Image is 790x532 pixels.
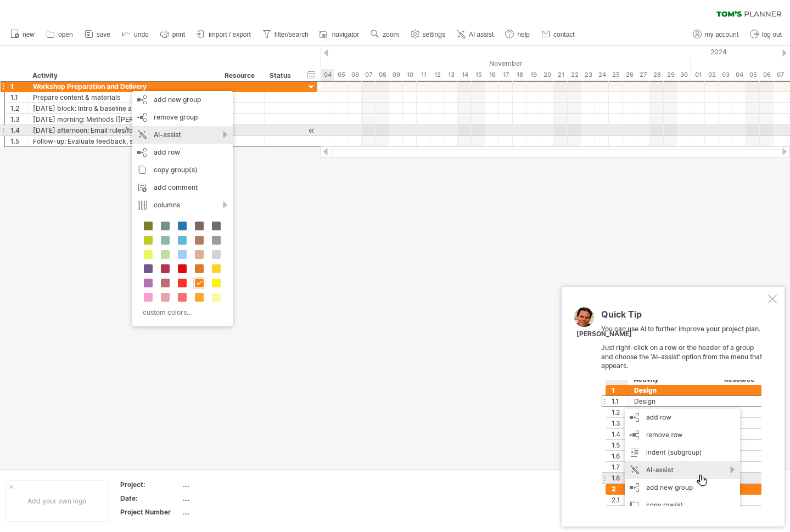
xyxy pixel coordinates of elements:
div: Monday, 25 November 2024 [609,69,623,81]
div: Saturday, 16 November 2024 [485,69,499,81]
a: contact [539,27,578,42]
div: Prepare content & materials [33,92,214,103]
div: Tuesday, 5 November 2024 [334,69,348,81]
div: Monday, 18 November 2024 [513,69,526,81]
span: remove group [154,113,198,121]
a: log out [747,27,785,42]
div: Saturday, 9 November 2024 [389,69,403,81]
div: 1.3 [10,114,27,124]
div: Monday, 2 December 2024 [705,69,719,81]
div: Tuesday, 19 November 2024 [526,69,540,81]
div: You can use AI to further improve your project plan. Just right-click on a row or the header of a... [601,310,766,506]
a: navigator [317,27,362,42]
span: log out [762,31,782,38]
div: [PERSON_NAME] [576,330,632,339]
div: [DATE] block: Intro & baseline analysis, time thieves, email workflow [33,103,214,114]
span: open [58,31,73,38]
span: save [97,31,110,38]
span: undo [134,31,149,38]
span: my account [705,31,738,38]
a: new [8,27,38,42]
a: settings [408,27,449,42]
div: [DATE] afternoon: Email rules/folders/filters, weekly/daily planning, personal action plan [33,125,214,135]
span: settings [423,31,445,38]
span: zoom [383,31,399,38]
div: Sunday, 10 November 2024 [403,69,417,81]
div: copy group(s) [132,161,233,179]
div: scroll to activity [306,125,317,137]
span: new [23,31,35,38]
a: my account [690,27,742,42]
a: zoom [368,27,402,42]
div: Friday, 15 November 2024 [472,69,485,81]
div: Status [270,70,294,81]
div: Sunday, 1 December 2024 [691,69,705,81]
div: Monday, 4 November 2024 [321,69,334,81]
div: Saturday, 30 November 2024 [677,69,691,81]
div: Wednesday, 6 November 2024 [348,69,362,81]
div: Thursday, 21 November 2024 [554,69,568,81]
div: Thursday, 7 November 2024 [362,69,376,81]
div: Tuesday, 3 December 2024 [719,69,732,81]
div: [DATE] morning: Methods ([PERSON_NAME], [PERSON_NAME], “Eat the Frog”) + exercises [33,114,214,124]
a: help [502,27,533,42]
div: Resource [225,70,258,81]
div: 1.5 [10,136,27,146]
div: Thursday, 28 November 2024 [650,69,664,81]
div: Wednesday, 4 December 2024 [732,69,746,81]
a: import / export [194,27,254,42]
span: import / export [209,31,251,38]
span: AI assist [469,31,494,38]
div: Date: [120,494,181,503]
div: Tuesday, 26 November 2024 [623,69,636,81]
div: Thursday, 5 December 2024 [746,69,760,81]
div: 1.4 [10,125,27,135]
div: Saturday, 7 December 2024 [774,69,787,81]
div: Activity [32,70,213,81]
div: .... [183,507,275,517]
a: filter/search [260,27,312,42]
div: add comment [132,179,233,196]
div: AI-assist [132,126,233,144]
div: Sunday, 17 November 2024 [499,69,513,81]
a: print [158,27,188,42]
div: custom colors... [138,305,224,320]
span: filter/search [274,31,309,38]
a: open [43,27,76,42]
div: 1 [10,81,27,92]
a: save [82,27,114,42]
div: Project: [120,480,181,489]
div: Add your own logo [5,480,108,522]
div: Thursday, 14 November 2024 [458,69,472,81]
div: 1.2 [10,103,27,114]
div: Follow-up: Evaluate feedback, send materials/checklists [33,136,214,146]
div: Monday, 11 November 2024 [417,69,430,81]
div: Wednesday, 20 November 2024 [540,69,554,81]
div: Saturday, 23 November 2024 [581,69,595,81]
a: AI assist [454,27,497,42]
div: Quick Tip [601,310,766,325]
div: Friday, 22 November 2024 [568,69,581,81]
div: Friday, 8 November 2024 [376,69,389,81]
div: .... [183,494,275,503]
span: navigator [332,31,359,38]
div: add new group [132,91,233,109]
a: undo [119,27,152,42]
div: 1.1 [10,92,27,103]
div: Project Number [120,507,181,517]
div: add row [132,144,233,161]
div: Wednesday, 13 November 2024 [444,69,458,81]
div: Workshop Preparation and Delivery [33,81,214,92]
span: help [517,31,530,38]
div: Friday, 29 November 2024 [664,69,677,81]
span: contact [553,31,575,38]
div: Wednesday, 27 November 2024 [636,69,650,81]
div: November 2024 [321,58,691,69]
span: print [172,31,185,38]
div: columns [132,196,233,214]
div: Sunday, 24 November 2024 [595,69,609,81]
div: Tuesday, 12 November 2024 [430,69,444,81]
div: .... [183,480,275,489]
div: Friday, 6 December 2024 [760,69,774,81]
